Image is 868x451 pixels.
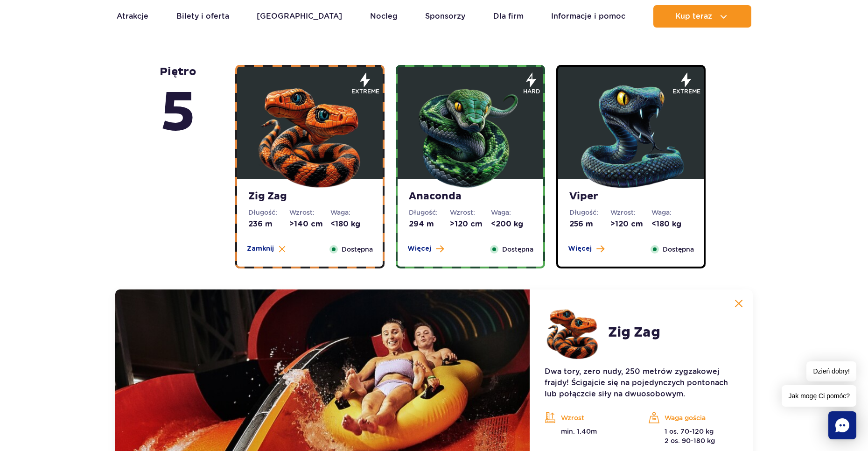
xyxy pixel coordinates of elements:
span: Kup teraz [675,12,712,21]
strong: piętro [160,65,196,148]
button: Więcej [568,244,604,254]
dt: Wzrost: [450,208,491,217]
span: Jak mogę Ci pomóc? [782,385,856,407]
a: [GEOGRAPHIC_DATA] [257,5,342,28]
dd: >140 cm [289,219,330,229]
a: Dla firm [493,5,524,28]
dt: Długość: [409,208,450,217]
span: 5 [160,79,196,148]
span: extreme [672,87,700,96]
dd: 256 m [569,219,610,229]
dd: >120 cm [610,219,651,229]
p: min. 1.40m [545,427,634,436]
dd: 294 m [409,219,450,229]
span: Dzień dobry! [806,361,856,381]
strong: Viper [569,190,693,203]
dt: Waga: [330,208,371,217]
img: 683e9d18e24cb188547945.png [254,78,366,190]
a: Informacje i pomoc [551,5,625,28]
button: Zamknij [247,244,286,254]
p: Wzrost [545,411,634,425]
span: hard [523,87,540,96]
dt: Waga: [491,208,532,217]
dt: Wzrost: [289,208,330,217]
p: Waga gościa [648,411,738,425]
span: Zamknij [247,244,274,254]
p: Dwa tory, zero nudy, 250 metrów zygzakowej frajdy! Ścigajcie się na pojedynczych pontonach lub po... [545,366,738,400]
span: extreme [351,87,379,96]
dd: >120 cm [450,219,491,229]
a: Bilety i oferta [176,5,229,28]
button: Więcej [407,244,444,254]
span: Więcej [407,244,431,254]
a: Atrakcje [117,5,148,28]
dd: <180 kg [651,219,693,229]
span: Więcej [568,244,592,254]
span: Dostępna [342,244,373,254]
h2: Zig Zag [608,324,660,341]
a: Nocleg [370,5,398,28]
img: 683e9d7f6dccb324111516.png [414,78,526,190]
span: Dostępna [663,244,694,254]
dd: <200 kg [491,219,532,229]
button: Kup teraz [653,5,751,28]
img: 683e9da1f380d703171350.png [575,78,687,190]
dt: Długość: [248,208,289,217]
dd: 236 m [248,219,289,229]
dd: <180 kg [330,219,371,229]
strong: Anaconda [409,190,532,203]
span: Dostępna [502,244,533,254]
div: Chat [828,411,856,439]
dt: Waga: [651,208,693,217]
img: 683e9d18e24cb188547945.png [545,304,601,360]
dt: Wzrost: [610,208,651,217]
p: 1 os. 70-120 kg 2 os. 90-180 kg [648,427,738,445]
a: Sponsorzy [425,5,465,28]
dt: Długość: [569,208,610,217]
strong: Zig Zag [248,190,371,203]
